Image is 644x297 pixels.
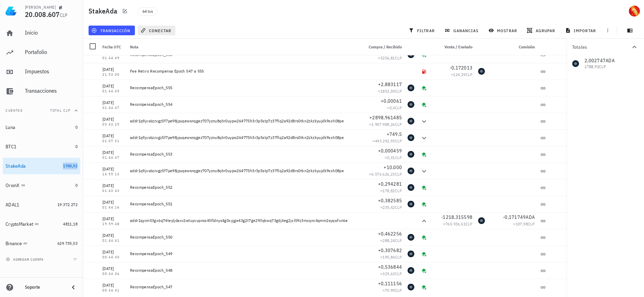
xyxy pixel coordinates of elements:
button: transacción [89,26,135,35]
div: 19:59:48 [102,222,125,226]
div: 01:44:47 [102,106,125,110]
button: conectar [138,26,176,35]
div: [DATE] [102,66,125,73]
div: [DATE] [102,182,125,189]
div: ADA-icon [407,134,414,141]
span: Total CLP [50,108,71,113]
div: [DATE] [102,166,125,173]
div: Binance [6,241,22,247]
div: Inicio [25,29,77,36]
a: Impuestos [3,64,80,80]
div: RecompensaEpoch_548 [130,268,358,273]
a: Luna 0 [3,119,80,136]
span: 0 [75,183,77,188]
div: ADA-icon [407,267,414,274]
div: 01:43:43 [102,189,125,193]
span: +0,000459 [378,148,402,154]
div: StakeAda [6,163,26,169]
div: addr1q9jxs6zcvgz5f7pe98jpuqewsnqgez707yznu8qhr0uypw264775h3r3p5stp7z37flq2a92d8rs0tkn2zkzkyujdk9s... [130,118,358,124]
h1: StakeAda [89,6,120,17]
span: 19.372.272 [57,202,77,207]
span: 0,31 [387,155,395,160]
a: Binance 629.735,53 [3,235,80,252]
span: 64 txs [142,8,153,15]
div: ADA-icon [407,250,414,257]
a: OrionX 0 [3,177,80,194]
div: [DATE] [102,83,125,90]
div: 01:44:47 [102,156,125,159]
span: CLP [395,238,402,243]
div: RecompensaEpoch_550 [130,234,358,240]
span: CLP [395,122,402,127]
div: [DATE] [102,215,125,222]
div: ADA-icon [407,101,414,108]
div: Impuestos [25,68,77,75]
div: ADA-icon [407,234,414,241]
div: ADA-icon [478,68,485,75]
div: Totales [572,45,630,49]
span: 765.936,61 [445,221,466,226]
a: StakeAda 1788,92 [3,158,80,174]
button: CuentasTotal CLP [3,102,80,119]
span: ≈ [380,205,402,210]
span: CLP [395,89,402,94]
a: Transacciones [3,83,80,100]
div: [DATE] [102,199,125,206]
span: ≈ [380,238,402,243]
span: ≈ [380,188,402,193]
span: 288,24 [383,238,395,243]
div: 14:55:13 [102,173,125,176]
span: CLP [528,221,535,226]
span: +0,307682 [378,247,402,253]
div: [DATE] [102,99,125,106]
span: agregar cuenta [7,257,44,262]
div: ADA-icon [407,201,414,207]
span: ≈ [387,105,402,110]
span: +10.000 [384,164,402,170]
span: 6.576.626,23 [371,171,395,177]
span: ≈ [443,221,472,226]
span: CLP [395,155,402,160]
span: CLP [466,72,472,77]
span: ≈ [513,221,535,226]
span: 0 [75,144,77,149]
div: RecompensaEpoch_549 [130,251,358,257]
span: ≈ [451,72,472,77]
span: 235,42 [383,205,395,210]
span: CLP [395,205,402,210]
span: 20.008.607 [25,10,60,19]
span: 493.292,93 [375,138,395,143]
span: transacción [93,28,130,33]
span: CLP [466,221,472,226]
div: [DATE] [102,132,125,139]
div: RecompensaEpoch_555 [130,85,358,91]
div: Portafolio [25,49,77,55]
span: CLP [395,105,402,110]
div: [DATE] [102,282,125,289]
span: filtrar [410,28,435,33]
div: OrionX [6,183,20,188]
div: Venta / Enviado [431,39,475,55]
div: RecompensaEpoch_553 [130,151,358,157]
span: ADA [526,214,535,220]
span: 1788,92 [63,163,77,168]
span: +0,294281 [378,181,402,187]
div: Soporte [25,285,64,290]
span: 3256,81 [380,55,395,61]
div: ADA-icon [407,284,414,290]
span: Nota [130,44,138,49]
div: ADA-icon [478,217,485,224]
span: 107,98 [515,221,527,226]
span: -0,171749 [503,214,526,220]
img: LedgiFi [6,6,17,17]
a: Inicio [3,25,80,41]
div: Compra / Recibido [360,39,405,55]
span: CLP [395,55,402,61]
div: [DATE] [102,232,125,239]
div: 00:44:36 [102,272,125,276]
span: importar [567,28,596,33]
span: CLP [395,188,402,193]
span: CLP [395,171,402,177]
div: Fee Retiro Recompensa Epoch 547 a 555 [130,68,358,74]
div: [DATE] [102,116,125,123]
